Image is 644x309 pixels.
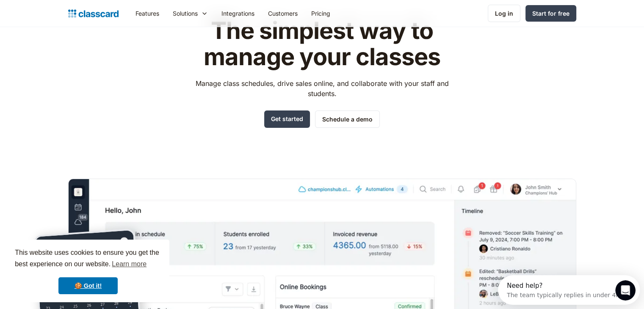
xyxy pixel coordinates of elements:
[495,9,513,18] div: Log in
[58,277,118,294] a: dismiss cookie message
[3,3,149,27] div: Open Intercom Messenger
[304,4,337,23] a: Pricing
[488,5,520,22] a: Log in
[7,240,169,302] div: cookieconsent
[532,9,569,18] div: Start for free
[261,4,304,23] a: Customers
[9,14,124,23] div: The team typically replies in under 4m
[173,9,198,18] div: Solutions
[166,4,215,23] div: Solutions
[525,5,576,22] a: Start for free
[68,8,119,19] a: home
[188,78,456,99] p: Manage class schedules, drive sales online, and collaborate with your staff and students.
[15,248,161,270] span: This website uses cookies to ensure you get the best experience on our website.
[188,18,456,70] h1: The simplest way to manage your classes
[615,280,636,301] iframe: Intercom live chat
[9,7,124,14] div: Need help?
[111,258,148,270] a: learn more about cookies
[215,4,261,23] a: Integrations
[498,275,640,305] iframe: Intercom live chat discovery launcher
[264,110,310,128] a: Get started
[129,4,166,23] a: Features
[315,110,380,128] a: Schedule a demo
